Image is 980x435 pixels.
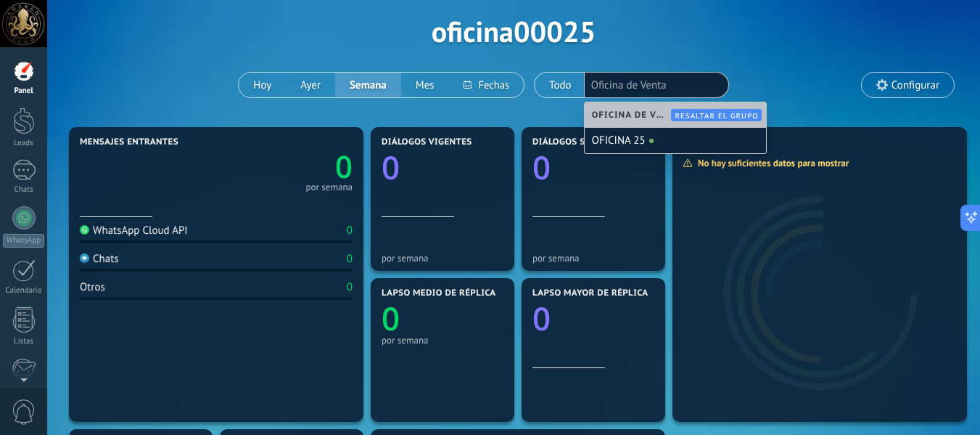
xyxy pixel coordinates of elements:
div: por semana [382,335,503,346]
text: 0 [335,146,353,187]
div: Listas [3,337,45,346]
button: Todo [535,73,586,97]
div: WhatsApp [3,234,44,248]
div: 0 [347,252,353,266]
div: Panel [3,86,45,96]
span: Resaltar el grupo [675,111,758,121]
button: Elija un usuarioOficina de Venta [586,73,696,97]
span: Diálogos vigentes [382,137,472,147]
img: WhatsApp Cloud API [80,225,89,235]
text: 0 [532,296,551,340]
button: Ayer [286,73,335,97]
div: 0 [347,280,353,294]
div: por semana [382,253,503,264]
span: Oficina de Venta [592,110,675,121]
div: OFICINA 25 [585,128,766,153]
text: 0 [382,145,400,189]
div: por semana [305,184,353,191]
button: Mes [401,73,449,97]
span: Lapso medio de réplica [382,288,496,298]
div: Chats [80,252,119,266]
button: Fechas [449,73,524,97]
div: por semana [532,253,654,264]
span: Diálogos sin réplica [532,137,635,147]
span: Mensajes entrantes [80,137,178,147]
div: WhatsApp Cloud API [80,224,188,237]
div: Leads [3,139,45,148]
span: Configurar [892,79,939,92]
div: 0 [347,224,353,237]
div: No hay suficientes datos para mostrar [683,157,859,169]
div: Chats [3,185,45,195]
text: 0 [532,145,551,189]
a: 0 [216,146,353,187]
span: Lapso mayor de réplica [532,288,648,298]
button: Semana [335,73,401,97]
div: Otros [80,280,105,294]
div: Calendario [3,286,45,296]
button: Hoy [239,73,286,97]
img: Chats [80,253,89,263]
text: 0 [382,296,400,340]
